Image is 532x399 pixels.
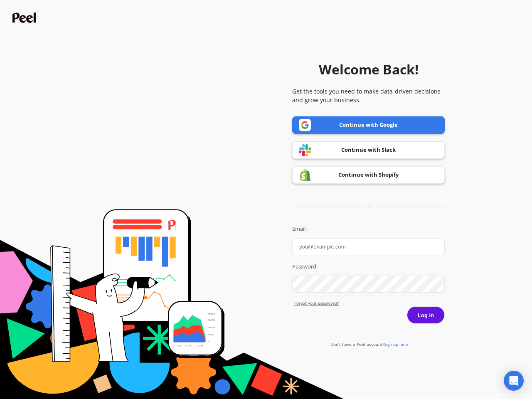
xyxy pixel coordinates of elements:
[299,144,311,157] img: Slack logo
[12,12,38,23] img: Peel
[319,59,419,79] h1: Welcome Back!
[299,169,311,182] img: Shopify logo
[299,119,311,131] img: Google logo
[407,306,445,324] button: Log in
[292,87,445,104] p: Get the tools you need to make data-driven decisions and grow your business.
[292,116,445,134] a: Continue with Google
[384,341,409,347] span: Sign up here
[330,341,409,347] a: Don't have a Peel account?Sign up here
[294,300,445,306] a: Forgot yout password?
[292,263,445,271] label: Password:
[292,203,445,209] div: or
[292,166,445,184] a: Continue with Shopify
[292,238,445,255] input: you@example.com
[504,371,524,391] div: Open Intercom Messenger
[292,225,445,233] label: Email:
[292,141,445,159] a: Continue with Slack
